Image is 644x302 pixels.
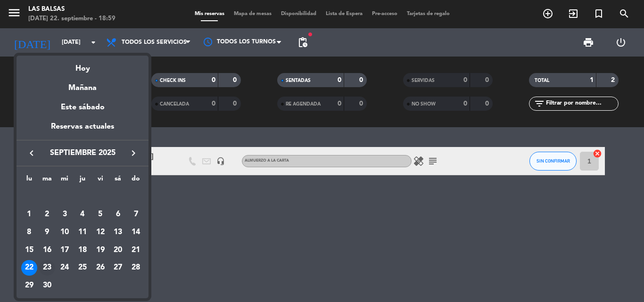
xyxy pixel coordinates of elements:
[74,242,91,258] div: 18
[74,260,91,276] div: 25
[38,259,56,277] td: 23 de septiembre de 2025
[128,147,139,159] i: keyboard_arrow_right
[39,206,55,222] div: 2
[57,260,73,276] div: 24
[56,241,74,259] td: 17 de septiembre de 2025
[21,260,37,276] div: 22
[91,206,109,224] td: 5 de septiembre de 2025
[92,260,108,276] div: 26
[74,206,91,222] div: 4
[39,278,55,294] div: 30
[20,241,38,259] td: 15 de septiembre de 2025
[91,241,109,259] td: 19 de septiembre de 2025
[17,56,149,75] div: Hoy
[92,242,108,258] div: 19
[128,242,144,258] div: 21
[92,206,108,222] div: 5
[127,241,145,259] td: 21 de septiembre de 2025
[91,259,109,277] td: 26 de septiembre de 2025
[127,223,145,241] td: 14 de septiembre de 2025
[38,241,56,259] td: 16 de septiembre de 2025
[109,173,127,188] th: sábado
[56,223,74,241] td: 10 de septiembre de 2025
[109,206,127,224] td: 6 de septiembre de 2025
[125,147,142,159] button: keyboard_arrow_right
[109,259,127,277] td: 27 de septiembre de 2025
[109,241,127,259] td: 20 de septiembre de 2025
[56,173,74,188] th: miércoles
[74,241,91,259] td: 18 de septiembre de 2025
[17,121,149,140] div: Reservas actuales
[57,224,73,240] div: 10
[56,259,74,277] td: 24 de septiembre de 2025
[20,223,38,241] td: 8 de septiembre de 2025
[38,206,56,224] td: 2 de septiembre de 2025
[21,278,37,294] div: 29
[128,206,144,222] div: 7
[127,206,145,224] td: 7 de septiembre de 2025
[74,173,91,188] th: jueves
[20,277,38,294] td: 29 de septiembre de 2025
[20,259,38,277] td: 22 de septiembre de 2025
[91,223,109,241] td: 12 de septiembre de 2025
[39,224,55,240] div: 9
[39,260,55,276] div: 23
[74,259,91,277] td: 25 de septiembre de 2025
[74,206,91,224] td: 4 de septiembre de 2025
[20,206,38,224] td: 1 de septiembre de 2025
[128,224,144,240] div: 14
[21,242,37,258] div: 15
[92,224,108,240] div: 12
[38,277,56,294] td: 30 de septiembre de 2025
[23,147,40,159] button: keyboard_arrow_left
[57,206,73,222] div: 3
[57,242,73,258] div: 17
[91,173,109,188] th: viernes
[20,188,145,206] td: SEP.
[21,224,37,240] div: 8
[110,206,126,222] div: 6
[74,223,91,241] td: 11 de septiembre de 2025
[17,94,149,121] div: Este sábado
[127,173,145,188] th: domingo
[20,173,38,188] th: lunes
[128,260,144,276] div: 28
[39,242,55,258] div: 16
[38,223,56,241] td: 9 de septiembre de 2025
[110,242,126,258] div: 20
[109,223,127,241] td: 13 de septiembre de 2025
[38,173,56,188] th: martes
[110,260,126,276] div: 27
[56,206,74,224] td: 3 de septiembre de 2025
[127,259,145,277] td: 28 de septiembre de 2025
[17,75,149,94] div: Mañana
[26,147,37,159] i: keyboard_arrow_left
[110,224,126,240] div: 13
[21,206,37,222] div: 1
[40,147,125,159] span: septiembre 2025
[74,224,91,240] div: 11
